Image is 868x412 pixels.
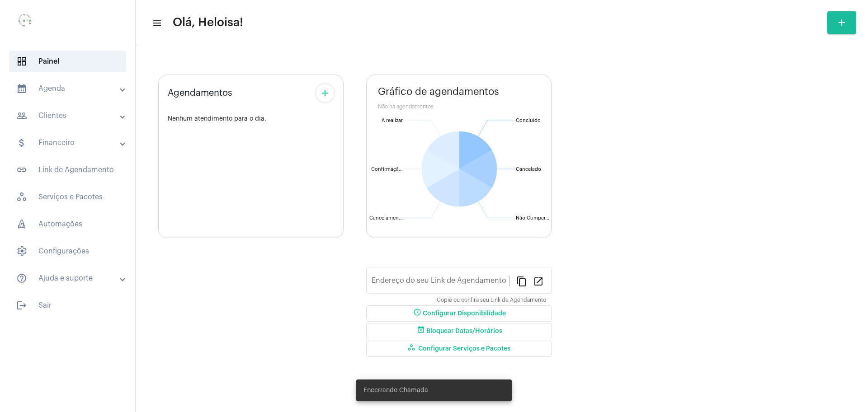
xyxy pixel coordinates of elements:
[533,276,544,286] mat-icon: open_in_new
[516,215,549,220] text: Não Compar...
[173,15,243,30] span: Olá, Heloisa!
[5,78,135,99] mat-expansion-panel-header: sidenav iconAgenda
[5,105,135,126] mat-expansion-panel-header: sidenav iconClientes
[407,343,418,354] mat-icon: workspaces_outlined
[168,88,232,98] span: Agendamentos
[415,328,502,334] span: Bloquear Datas/Horários
[16,192,27,202] span: sidenav icon
[366,305,552,322] button: Configurar Disponibilidade
[516,167,541,172] text: Cancelado
[437,297,546,304] mat-hint: Copie ou confira seu Link de Agendamento
[415,326,426,337] mat-icon: event_busy
[9,240,126,262] span: Configurações
[16,56,27,67] span: sidenav icon
[16,246,27,257] span: sidenav icon
[16,83,27,94] mat-icon: sidenav icon
[9,295,126,316] span: Sair
[9,213,126,235] span: Automações
[516,118,541,123] text: Concluído
[372,278,509,286] input: Link
[412,308,423,319] mat-icon: schedule
[363,386,428,395] span: Encerrando Chamada
[516,276,527,286] mat-icon: content_copy
[407,346,510,352] span: Configurar Serviços e Pacotes
[369,215,403,220] text: Cancelamen...
[9,159,126,181] span: Link de Agendamento
[5,267,135,289] mat-expansion-panel-header: sidenav iconAjuda e suporte
[366,323,552,339] button: Bloquear Datas/Horários
[152,18,161,28] mat-icon: sidenav icon
[16,273,27,284] mat-icon: sidenav icon
[378,86,499,97] span: Gráfico de agendamentos
[9,186,126,208] span: Serviços e Pacotes
[16,137,27,148] mat-icon: sidenav icon
[412,310,506,317] span: Configurar Disponibilidade
[9,51,126,72] span: Painel
[382,118,403,123] text: A realizar
[16,137,121,148] mat-panel-title: Financeiro
[16,273,121,284] mat-panel-title: Ajuda e suporte
[16,219,27,229] span: sidenav icon
[371,167,403,172] text: Confirmaçã...
[5,132,135,154] mat-expansion-panel-header: sidenav iconFinanceiro
[320,88,330,98] mat-icon: add
[836,17,847,28] mat-icon: add
[16,83,121,94] mat-panel-title: Agenda
[168,116,334,122] div: Nenhum atendimento para o dia.
[16,110,27,121] mat-icon: sidenav icon
[366,341,552,357] button: Configurar Serviços e Pacotes
[7,5,43,41] img: 0d939d3e-dcd2-0964-4adc-7f8e0d1a206f.png
[16,164,27,175] mat-icon: sidenav icon
[16,300,27,311] mat-icon: sidenav icon
[16,110,121,121] mat-panel-title: Clientes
